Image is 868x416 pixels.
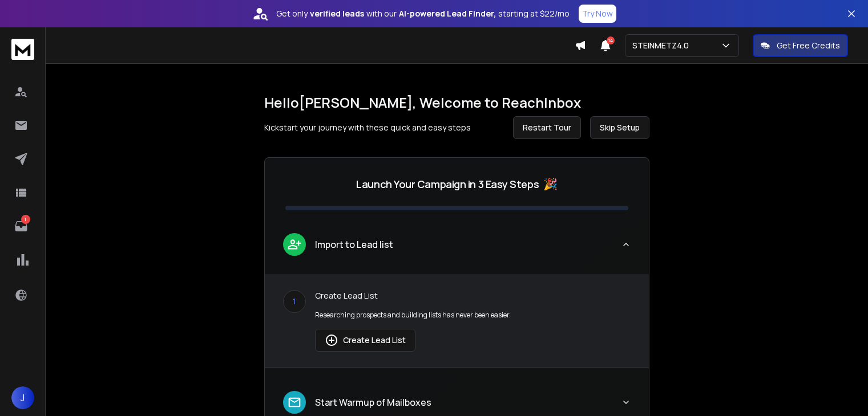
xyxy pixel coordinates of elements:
div: leadImport to Lead list [265,274,649,368]
a: 1 [10,215,33,238]
p: Start Warmup of Mailboxes [315,395,431,409]
button: leadImport to Lead list [265,224,649,274]
span: Skip Setup [600,122,640,133]
span: 14 [607,36,615,44]
p: Get Free Credits [777,40,840,51]
span: 🎉 [543,176,558,192]
h1: Hello [PERSON_NAME] , Welcome to ReachInbox [264,93,649,112]
p: 1 [21,215,30,224]
img: lead [287,237,302,251]
p: Researching prospects and building lists has never been easier. [315,311,631,320]
p: Create Lead List [315,290,631,301]
button: Create Lead List [315,329,415,352]
p: Kickstart your journey with these quick and easy steps [264,122,471,133]
div: 1 [283,290,306,313]
p: STEINMETZ4.0 [632,40,693,51]
img: logo [11,39,34,60]
button: Try Now [579,5,616,23]
p: Import to Lead list [315,238,393,251]
p: Get only with our starting at $22/mo [276,8,570,19]
img: lead [325,333,338,347]
button: Get Free Credits [753,34,848,57]
p: Launch Your Campaign in 3 Easy Steps [356,176,539,192]
button: J [11,386,34,409]
p: Try Now [582,8,613,19]
img: lead [287,395,302,410]
button: Restart Tour [513,116,581,139]
strong: verified leads [310,8,364,19]
button: Skip Setup [590,116,649,139]
strong: AI-powered Lead Finder, [399,8,496,19]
